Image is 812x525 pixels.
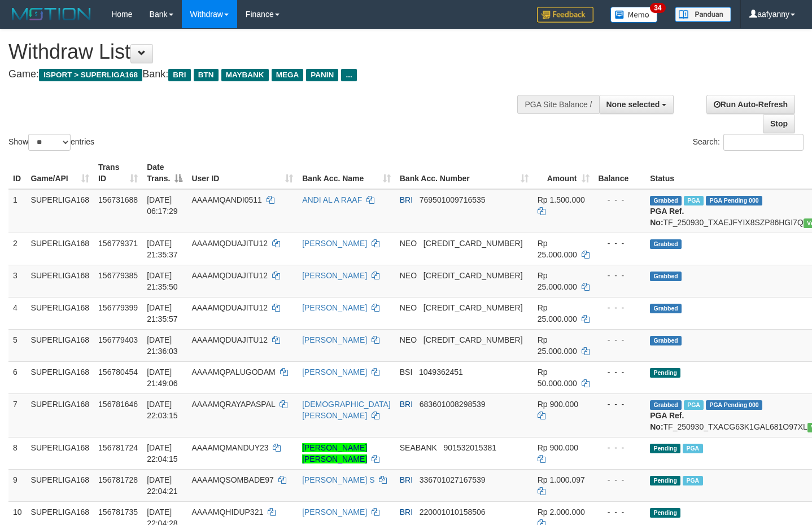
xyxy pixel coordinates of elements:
span: AAAAMQSOMBADE97 [191,475,274,484]
span: [DATE] 21:35:57 [147,303,178,323]
th: Game/API: activate to sort column ascending [27,157,94,189]
th: Date Trans.: activate to sort column descending [142,157,187,189]
a: [PERSON_NAME] [302,508,367,517]
img: Feedback.jpg [537,7,593,23]
span: Grabbed [650,336,682,345]
td: 1 [8,189,27,233]
span: [DATE] 21:35:50 [147,271,178,291]
span: MEGA [272,69,304,81]
label: Search: [693,134,804,151]
span: Pending [650,368,680,378]
td: SUPERLIGA168 [27,329,94,361]
span: Rp 1.500.000 [538,195,585,204]
span: Rp 900.000 [538,443,578,452]
div: - - - [599,399,641,410]
a: [PERSON_NAME] [302,239,367,248]
span: PGA Pending [706,196,762,205]
span: Marked by aafromsomean [683,444,702,453]
a: [PERSON_NAME] [302,271,367,280]
span: SEABANK [400,443,437,452]
span: AAAAMQRAYAPASPAL [191,400,275,409]
th: Bank Acc. Name: activate to sort column ascending [298,157,395,189]
img: MOTION_logo.png [8,6,94,23]
span: Copy 336701027167539 to clipboard [420,475,486,484]
td: 9 [8,469,27,501]
div: - - - [599,194,641,205]
h4: Game: Bank: [8,69,530,80]
td: SUPERLIGA168 [27,297,94,329]
td: 5 [8,329,27,361]
th: Trans ID: activate to sort column ascending [94,157,142,189]
div: - - - [599,302,641,313]
a: [PERSON_NAME] [302,335,367,344]
th: Amount: activate to sort column ascending [533,157,594,189]
span: Pending [650,508,680,518]
span: AAAAMQDUAJITU12 [191,303,268,312]
span: 156780454 [98,368,138,377]
span: AAAAMQDUAJITU12 [191,271,268,280]
span: Rp 900.000 [538,400,578,409]
span: Grabbed [650,400,682,410]
span: Rp 25.000.000 [538,239,577,259]
span: NEO [400,271,417,280]
td: 7 [8,393,27,437]
span: 34 [650,3,665,13]
div: - - - [599,474,641,485]
button: None selected [599,95,674,114]
span: BTN [194,69,219,81]
span: BRI [400,195,413,204]
span: AAAAMQANDI0511 [191,195,262,204]
a: [PERSON_NAME] [PERSON_NAME] [302,443,367,463]
span: [DATE] 22:04:15 [147,443,178,463]
span: Rp 25.000.000 [538,335,577,356]
span: Grabbed [650,272,682,281]
h1: Withdraw List [8,41,530,63]
span: Rp 25.000.000 [538,303,577,323]
td: SUPERLIGA168 [27,437,94,469]
b: PGA Ref. No: [650,411,684,431]
span: Copy 769501009716535 to clipboard [420,195,486,204]
th: Bank Acc. Number: activate to sort column ascending [395,157,533,189]
td: 2 [8,233,27,265]
span: Rp 50.000.000 [538,368,577,388]
span: AAAAMQHIDUP321 [191,508,263,517]
span: Grabbed [650,239,682,249]
td: 6 [8,361,27,393]
a: [PERSON_NAME] [302,368,367,377]
input: Search: [723,134,804,151]
div: - - - [599,238,641,249]
span: 156731688 [98,195,138,204]
span: NEO [400,335,417,344]
span: 156779399 [98,303,138,312]
img: Button%20Memo.svg [610,7,658,23]
span: 156781724 [98,443,138,452]
b: PGA Ref. No: [650,207,684,227]
span: [DATE] 21:49:06 [147,368,178,388]
td: 3 [8,265,27,297]
a: ANDI AL A RAAF [302,195,362,204]
span: Grabbed [650,196,682,205]
div: - - - [599,366,641,378]
span: BSI [400,368,413,377]
span: Rp 1.000.097 [538,475,585,484]
span: [DATE] 22:03:15 [147,400,178,420]
span: ISPORT > SUPERLIGA168 [39,69,142,81]
span: AAAAMQPALUGODAM [191,368,275,377]
a: Stop [763,114,795,133]
span: AAAAMQMANDUY23 [191,443,268,452]
span: Copy 1049362451 to clipboard [419,368,463,377]
td: 8 [8,437,27,469]
span: 156779385 [98,271,138,280]
span: PANIN [306,69,338,81]
span: 156779403 [98,335,138,344]
td: SUPERLIGA168 [27,189,94,233]
th: ID [8,157,27,189]
span: Pending [650,476,680,485]
td: SUPERLIGA168 [27,393,94,437]
span: 156781728 [98,475,138,484]
span: BRI [400,475,413,484]
span: Marked by aafromsomean [684,400,704,410]
span: BRI [168,69,190,81]
span: [DATE] 21:36:03 [147,335,178,356]
div: - - - [599,334,641,345]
